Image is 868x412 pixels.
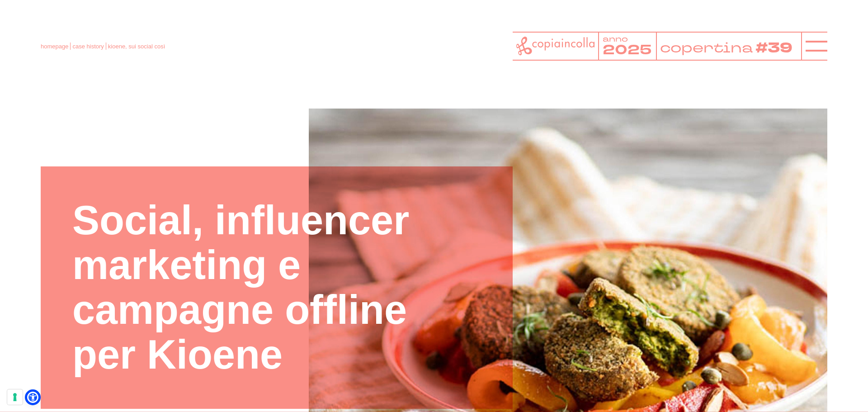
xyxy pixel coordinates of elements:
tspan: 2025 [603,41,651,60]
h1: Social, influencer marketing e campagne offline per Kioene [72,198,481,377]
tspan: copertina [660,38,755,57]
a: Open Accessibility Menu [27,392,38,403]
tspan: anno [603,34,628,44]
a: case history [72,43,104,50]
tspan: #39 [758,38,797,58]
a: homepage [41,43,68,50]
button: Le tue preferenze relative al consenso per le tecnologie di tracciamento [7,389,23,405]
span: kioene, sui social così [108,43,165,50]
